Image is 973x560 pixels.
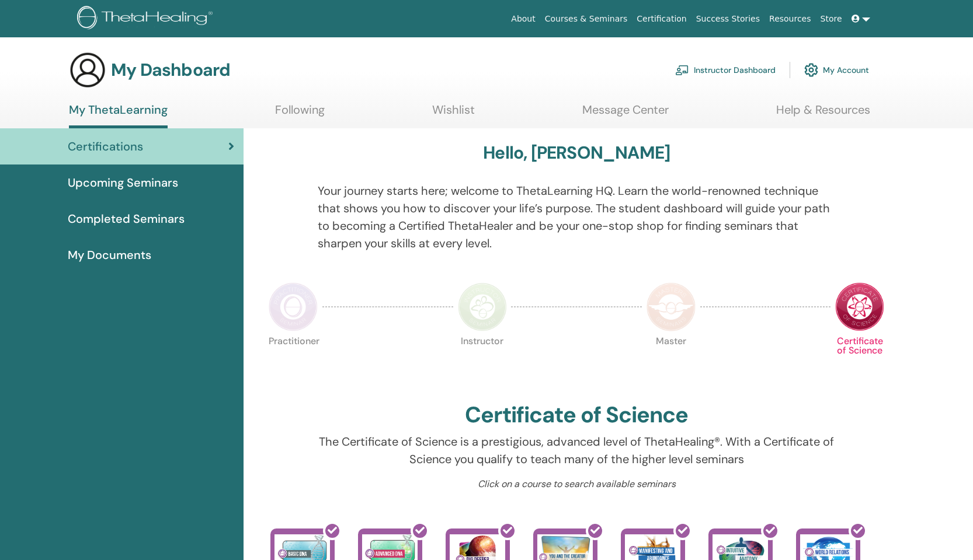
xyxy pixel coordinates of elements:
img: Certificate of Science [835,282,884,331]
img: cog.svg [804,60,818,80]
img: Practitioner [269,282,318,331]
a: Wishlist [432,103,475,125]
a: Certification [632,8,691,30]
span: Upcoming Seminars [68,174,178,191]
p: Master [647,337,696,386]
a: Message Center [582,103,669,125]
a: Resources [764,8,816,30]
img: Instructor [458,282,507,331]
img: logo.png [77,6,217,32]
span: Certifications [68,138,143,155]
span: Completed Seminars [68,210,185,228]
a: My Account [804,57,869,83]
img: generic-user-icon.jpg [69,51,106,89]
img: Master [647,282,696,331]
a: Instructor Dashboard [675,57,776,83]
a: Help & Resources [776,103,870,125]
a: Following [275,103,325,125]
a: My ThetaLearning [69,103,168,128]
p: Practitioner [269,337,318,386]
p: Instructor [458,337,507,386]
span: My Documents [68,246,151,264]
a: Courses & Seminars [540,8,633,30]
h2: Certificate of Science [465,402,688,429]
a: Store [816,8,847,30]
p: Click on a course to search available seminars [318,477,835,491]
a: About [506,8,540,30]
p: Certificate of Science [835,337,884,386]
p: The Certificate of Science is a prestigious, advanced level of ThetaHealing®. With a Certificate ... [318,433,835,468]
h3: Hello, [PERSON_NAME] [483,142,670,163]
a: Success Stories [691,8,764,30]
p: Your journey starts here; welcome to ThetaLearning HQ. Learn the world-renowned technique that sh... [318,182,835,252]
h3: My Dashboard [111,60,230,80]
img: chalkboard-teacher.svg [675,65,689,75]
